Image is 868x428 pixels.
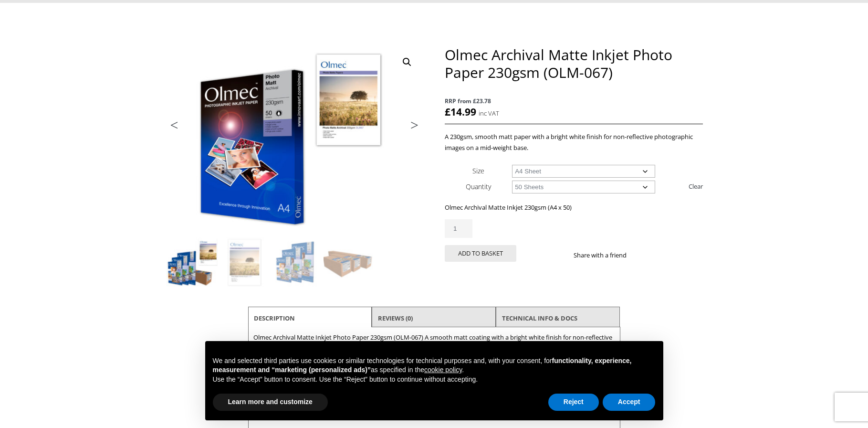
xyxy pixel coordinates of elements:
img: facebook sharing button [638,251,646,259]
label: Quantity [466,182,491,191]
span: £ [445,105,450,118]
strong: functionality, experience, measurement and “marketing (personalized ads)” [213,357,632,374]
a: Reviews (0) [378,310,413,327]
p: A 230gsm, smooth matt paper with a bright white finish for non-reflective photographic images on ... [445,131,702,153]
h1: Olmec Archival Matte Inkjet Photo Paper 230gsm (OLM-067) [445,46,702,81]
p: Share with a friend [574,250,638,261]
img: Olmec Archival Matte Inkjet Photo Paper 230gsm (OLM-067) - Image 2 [219,237,270,289]
button: Accept [603,394,656,411]
input: Product quantity [445,219,472,238]
p: Olmec Archival Matte Inkjet 230gsm (A4 x 50) [445,202,702,213]
p: We and selected third parties use cookies or similar technologies for technical purposes and, wit... [213,356,656,375]
img: twitter sharing button [649,251,657,259]
img: Olmec Archival Matte Inkjet Photo Paper 230gsm (OLM-067) [166,237,218,289]
div: Notice [198,333,671,428]
bdi: 14.99 [445,105,476,118]
button: Reject [548,394,599,411]
a: View full-screen image gallery [398,53,416,71]
img: email sharing button [661,251,669,259]
a: TECHNICAL INFO & DOCS [502,310,577,327]
button: Learn more and customize [213,394,328,411]
span: RRP from £23.78 [445,96,702,107]
p: Olmec Archival Matte Inkjet Photo Paper 230gsm (OLM-067) A smooth matt coating with a bright whit... [253,332,615,354]
img: Olmec Archival Matte Inkjet Photo Paper 230gsm (OLM-067) - Image 4 [324,237,375,289]
button: Add to basket [445,245,516,262]
img: Olmec Archival Matte Inkjet Photo Paper 230gsm (OLM-067) - Image 3 [271,237,323,289]
label: Size [472,166,484,175]
a: Description [254,310,295,327]
p: Use the “Accept” button to consent. Use the “Reject” button to continue without accepting. [213,375,656,385]
a: cookie policy [424,366,462,374]
a: Clear options [689,179,703,194]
